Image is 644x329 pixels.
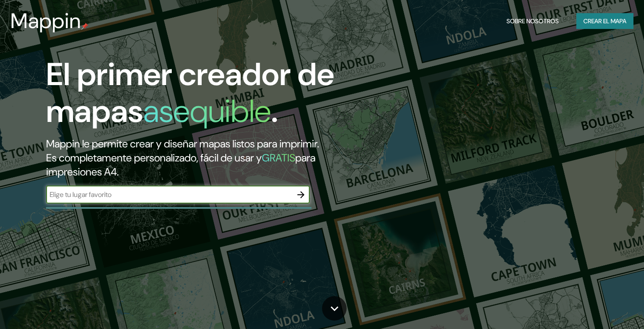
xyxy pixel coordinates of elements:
[46,56,368,137] h1: El primer creador de mapas .
[583,16,626,27] font: Crear el mapa
[11,9,81,33] h3: Mappin
[81,23,88,30] img: mappin-pin
[143,91,271,132] h1: asequible
[503,13,562,29] button: Sobre nosotros
[576,13,633,29] button: Crear el mapa
[46,190,292,200] input: Elige tu lugar favorito
[262,151,295,164] h5: GRATIS
[46,137,368,179] h2: Mappin le permite crear y diseñar mapas listos para imprimir. Es completamente personalizado, fác...
[507,16,559,27] font: Sobre nosotros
